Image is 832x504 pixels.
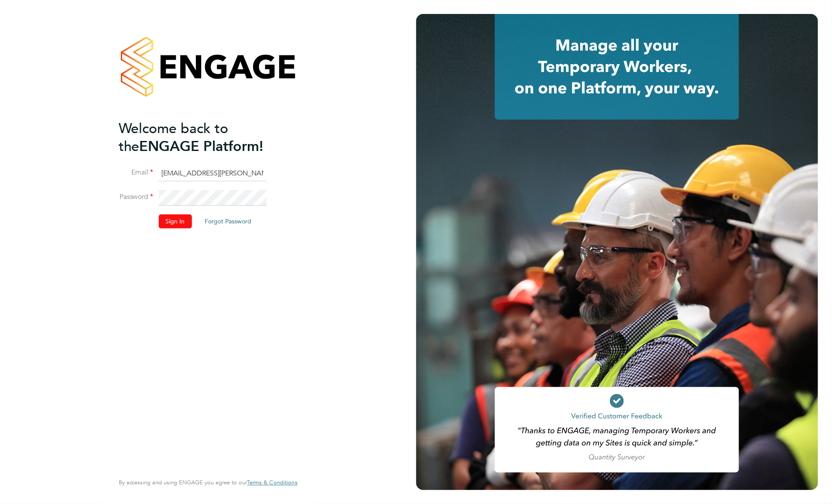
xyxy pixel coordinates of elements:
[159,166,267,182] input: Enter your work email...
[119,479,298,487] span: By accessing and using ENGAGE you agree to our
[119,120,289,155] h2: ENGAGE Platform!
[119,193,154,202] label: Password
[247,480,298,487] a: Terms & Conditions
[198,215,259,229] button: Forgot Password
[119,168,154,178] label: Email
[119,120,229,155] span: Welcome back to the
[159,215,192,229] button: Sign In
